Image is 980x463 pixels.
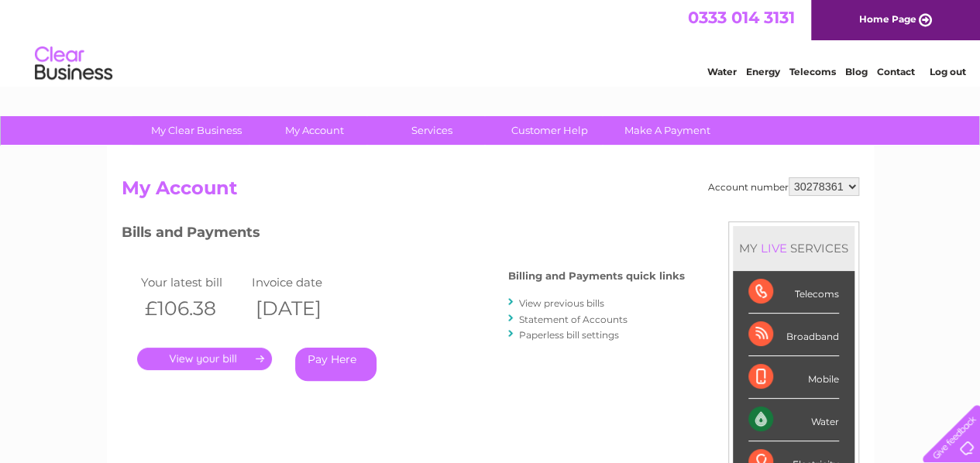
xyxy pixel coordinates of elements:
div: Broadband [748,314,839,356]
a: Paperless bill settings [519,329,619,341]
th: £106.38 [137,293,249,324]
td: Your latest bill [137,272,249,293]
div: Water [748,399,839,441]
a: Pay Here [295,348,377,381]
a: Contact [877,66,915,77]
a: Energy [746,66,780,77]
div: MY SERVICES [733,226,854,270]
a: Telecoms [789,66,836,77]
div: LIVE [758,241,790,256]
div: Mobile [748,356,839,399]
a: Statement of Accounts [519,314,628,325]
td: Invoice date [248,272,359,293]
a: Water [707,66,737,77]
a: Blog [845,66,868,77]
a: My Account [250,116,378,145]
h4: Billing and Payments quick links [508,270,685,282]
h3: Bills and Payments [122,221,685,249]
a: 0333 014 3131 [688,8,795,27]
a: Customer Help [486,116,614,145]
a: . [137,348,272,370]
h2: My Account [122,177,859,207]
th: [DATE] [248,293,359,324]
div: Account number [708,177,859,196]
a: View previous bills [519,297,604,309]
a: Services [368,116,496,145]
img: logo.png [34,40,113,87]
div: Clear Business is a trading name of Verastar Limited (registered in [GEOGRAPHIC_DATA] No. 3667643... [125,9,857,75]
div: Telecoms [748,271,839,314]
a: My Clear Business [132,116,260,145]
a: Log out [929,66,965,77]
a: Make A Payment [603,116,731,145]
